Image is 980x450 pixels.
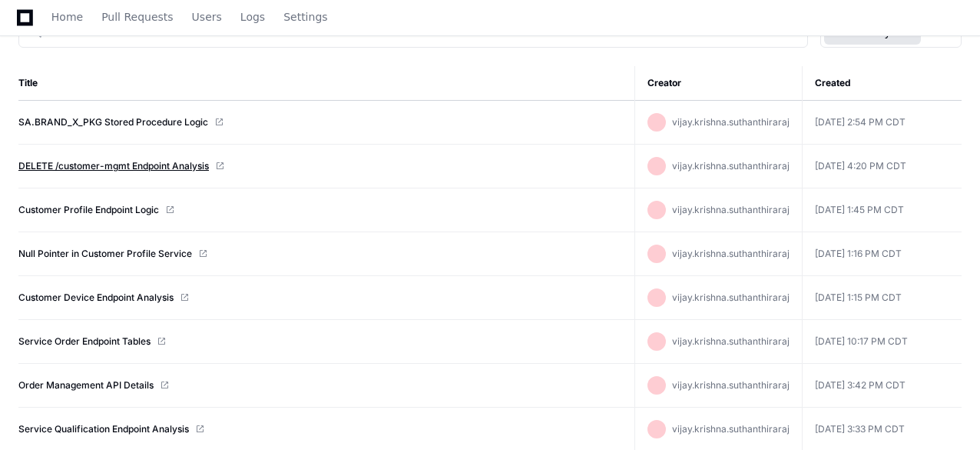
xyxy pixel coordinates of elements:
[672,248,790,259] span: vijay.krishna.suthanthiraraj
[18,116,208,128] a: SA.BRAND_X_PKG Stored Procedure Logic
[18,292,174,304] a: Customer Device Endpoint Analysis
[802,145,962,188] td: [DATE] 4:20 PM CDT
[802,364,962,408] td: [DATE] 3:42 PM CDT
[18,379,154,392] a: Order Management API Details
[18,248,192,260] a: Null Pointer in Customer Profile Service
[672,160,790,172] span: vijay.krishna.suthanthiraraj
[18,66,634,101] th: Title
[672,423,790,435] span: vijay.krishna.suthanthiraraj
[18,335,151,348] a: Service Order Endpoint Tables
[802,101,962,145] td: [DATE] 2:54 PM CDT
[802,320,962,364] td: [DATE] 10:17 PM CDT
[101,12,173,22] span: Pull Requests
[802,66,962,101] th: Created
[672,379,790,391] span: vijay.krishna.suthanthiraraj
[634,66,802,101] th: Creator
[672,292,790,303] span: vijay.krishna.suthanthiraraj
[18,160,209,172] a: DELETE /customer-mgmt Endpoint Analysis
[802,232,962,276] td: [DATE] 1:16 PM CDT
[672,116,790,128] span: vijay.krishna.suthanthiraraj
[18,423,189,435] a: Service Qualification Endpoint Analysis
[240,12,265,22] span: Logs
[192,12,222,22] span: Users
[51,12,83,22] span: Home
[283,12,327,22] span: Settings
[802,276,962,320] td: [DATE] 1:15 PM CDT
[802,188,962,232] td: [DATE] 1:45 PM CDT
[18,204,159,216] a: Customer Profile Endpoint Logic
[672,335,790,347] span: vijay.krishna.suthanthiraraj
[672,204,790,215] span: vijay.krishna.suthanthiraraj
